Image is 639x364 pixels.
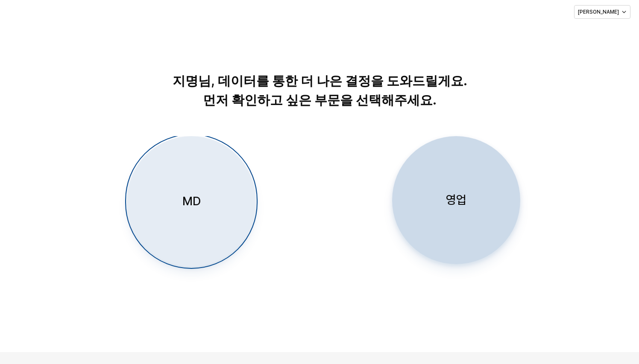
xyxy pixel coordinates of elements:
p: 지명님, 데이터를 통한 더 나은 결정을 도와드릴게요. 먼저 확인하고 싶은 부문을 선택해주세요. [102,71,538,110]
button: MD [127,136,255,267]
button: 영업 [392,136,520,264]
button: [PERSON_NAME] [574,5,630,19]
p: [PERSON_NAME] [578,9,619,15]
p: MD [182,193,201,209]
p: 영업 [446,192,466,208]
